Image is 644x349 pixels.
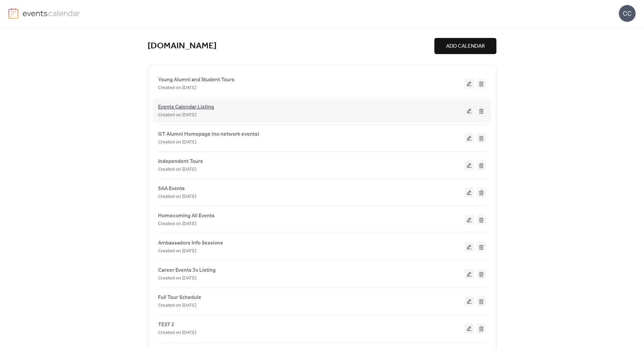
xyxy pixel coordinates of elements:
[158,302,196,310] span: Created on [DATE]
[158,132,259,136] a: GT Alumni Homepage (no network events)
[158,193,196,201] span: Created on [DATE]
[158,323,174,326] a: TEST 2
[446,42,485,50] span: ADD CALENDAR
[158,185,185,193] span: SAA Events
[148,41,217,52] a: [DOMAIN_NAME]
[158,158,203,166] span: Independent Tours
[158,84,196,92] span: Created on [DATE]
[158,241,223,245] a: Ambassadors Info Sessions
[158,160,203,163] a: Independent Tours
[158,103,214,111] span: Events Calendar Listing
[158,321,174,329] span: TEST 2
[22,8,80,18] img: logo-type
[158,274,196,282] span: Created on [DATE]
[158,78,234,82] a: Young Alumni and Student Tours
[158,187,185,190] a: SAA Events
[158,294,201,302] span: Full Tour Schedule
[434,38,496,54] button: ADD CALENDAR
[158,130,259,138] span: GT Alumni Homepage (no network events)
[619,5,636,22] div: CC
[158,105,214,109] a: Events Calendar Listing
[158,296,201,299] a: Full Tour Schedule
[158,166,196,174] span: Created on [DATE]
[158,268,216,272] a: Career Events 3x Listing
[158,111,196,119] span: Created on [DATE]
[8,8,18,19] img: logo
[158,212,215,220] span: Homecoming All Events
[158,214,215,218] a: Homecoming All Events
[158,247,196,255] span: Created on [DATE]
[158,220,196,228] span: Created on [DATE]
[158,76,234,84] span: Young Alumni and Student Tours
[158,138,196,146] span: Created on [DATE]
[158,239,223,247] span: Ambassadors Info Sessions
[158,329,196,337] span: Created on [DATE]
[158,266,216,274] span: Career Events 3x Listing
